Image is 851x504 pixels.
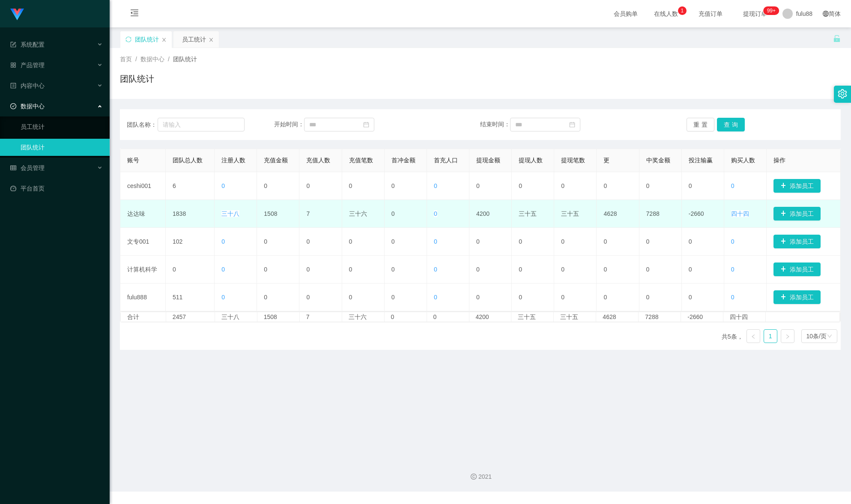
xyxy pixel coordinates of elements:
font: 0 [476,182,480,189]
sup: 310 [764,6,779,15]
font: 会员购单 [614,10,638,17]
font: 首页 [120,56,132,63]
font: 102 [173,238,182,245]
font: 0 [221,294,225,301]
font: 在线人数 [654,10,678,17]
font: 0 [434,294,437,301]
font: 充值金额 [264,157,288,164]
font: 更 [603,157,609,164]
font: 0 [689,182,692,189]
font: 0 [689,294,692,301]
font: 员工统计 [182,36,206,43]
font: 达达味 [127,210,145,217]
font: 0 [434,238,437,245]
font: 7288 [645,313,658,320]
font: 0 [646,182,650,189]
i: 图标： 解锁 [833,35,841,42]
font: / [135,56,137,63]
i: 图标： 表格 [10,42,16,48]
font: 0 [603,238,607,245]
font: 简体 [829,10,841,17]
font: 0 [434,210,437,217]
font: 充值笔数 [349,157,373,164]
font: 0 [349,238,352,245]
font: 三十六 [349,313,367,320]
font: 四十四 [730,313,748,320]
font: 开始时间： [274,121,304,128]
font: 三十五 [561,210,579,217]
i: 图标：日历 [363,122,369,128]
font: 首充人口 [434,157,458,164]
i: 图标： 右 [785,334,790,339]
a: 图标：仪表板平台首页 [10,180,103,197]
font: 团队名称： [127,121,157,128]
font: 0 [264,266,267,273]
font: 0 [349,266,352,273]
a: 团队统计 [21,139,103,156]
font: 团队总人数 [173,157,203,164]
font: 0 [391,238,395,245]
font: 0 [433,313,437,320]
font: 0 [731,238,735,245]
font: 0 [349,182,352,189]
font: / [168,56,170,63]
i: 图标：同步 [125,36,131,42]
button: 图标: 加号添加员工 [773,262,821,276]
font: 0 [434,266,437,273]
i: 图标：版权 [471,474,477,480]
font: 0 [731,182,735,189]
font: 三十五 [519,210,537,217]
font: 0 [264,182,267,189]
font: -2660 [687,313,703,320]
i: 图标： 关闭 [161,37,167,42]
font: 0 [646,294,650,301]
font: 0 [561,182,564,189]
font: 中奖金额 [646,157,670,164]
font: 7288 [646,210,660,217]
font: 三十五 [518,313,536,320]
font: 0 [603,182,607,189]
i: 图标： 关闭 [209,37,214,42]
font: 系统配置 [21,41,45,48]
font: 0 [519,266,522,273]
font: 0 [561,238,564,245]
font: 提现订单 [743,10,767,17]
font: 0 [221,182,225,189]
i: 图标：设置 [838,89,847,98]
font: 0 [391,313,394,320]
font: 0 [221,266,225,273]
font: 0 [476,294,480,301]
font: 0 [306,266,310,273]
font: 0 [391,210,395,217]
font: 6 [173,182,176,189]
font: 团队统计 [120,74,154,84]
font: 0 [264,294,267,301]
font: 0 [689,266,692,273]
font: 三十六 [349,210,367,217]
font: 提现人数 [519,157,543,164]
font: fulu888 [127,294,147,301]
button: 查询 [717,118,745,131]
font: 购买人数 [731,157,755,164]
font: 注册人数 [221,157,245,164]
font: 0 [731,294,735,301]
font: 7 [306,313,310,320]
font: 0 [561,294,564,301]
font: 0 [306,294,310,301]
font: 文专001 [127,238,149,245]
font: 7 [306,210,310,217]
font: 0 [476,266,480,273]
font: 0 [476,238,480,245]
font: 0 [646,266,650,273]
font: 0 [173,266,176,273]
font: 0 [519,182,522,189]
font: 四十四 [731,210,749,217]
font: 0 [603,294,607,301]
i: 图标: 检查-圆圈-o [10,103,16,109]
img: logo.9652507e.png [10,9,24,21]
div: 10条/页 [806,330,827,343]
button: 图标: 加号添加员工 [773,290,821,304]
font: 0 [561,266,564,273]
font: 0 [264,238,267,245]
font: 三十八 [221,313,239,320]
